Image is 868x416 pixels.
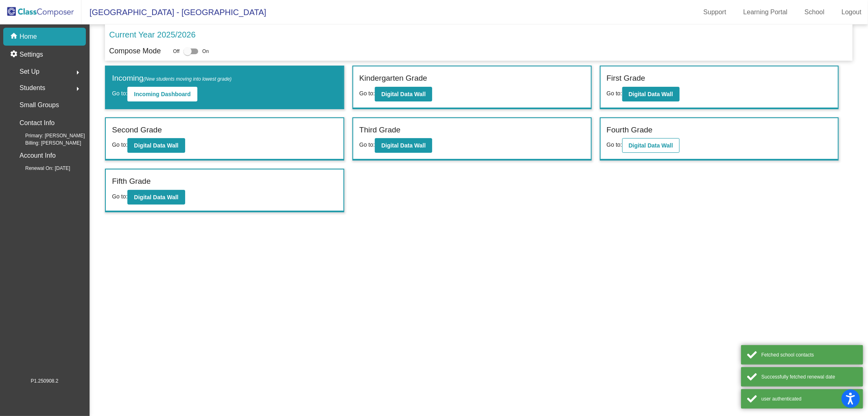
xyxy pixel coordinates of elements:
[835,6,868,19] a: Logout
[134,91,190,97] b: Incoming Dashboard
[607,90,622,97] span: Go to:
[12,165,70,172] span: Renewal On: [DATE]
[607,124,653,136] label: Fourth Grade
[112,141,127,148] span: Go to:
[73,68,83,77] mat-icon: arrow_right
[622,87,680,101] button: Digital Data Wall
[112,124,162,136] label: Second Grade
[697,6,733,19] a: Support
[761,351,857,359] div: Fetched school contacts
[761,395,857,403] div: user authenticated
[12,132,85,139] span: Primary: [PERSON_NAME]
[761,373,857,381] div: Successfully fetched renewal date
[109,46,161,57] p: Compose Mode
[607,141,622,148] span: Go to:
[73,84,83,94] mat-icon: arrow_right
[127,190,185,205] button: Digital Data Wall
[381,91,426,97] b: Digital Data Wall
[81,6,266,19] span: [GEOGRAPHIC_DATA] - [GEOGRAPHIC_DATA]
[20,32,37,42] p: Home
[359,90,375,97] span: Go to:
[359,141,375,148] span: Go to:
[798,6,831,19] a: School
[173,48,179,55] span: Off
[622,138,680,153] button: Digital Data Wall
[359,124,400,136] label: Third Grade
[20,82,45,94] span: Students
[737,6,794,19] a: Learning Portal
[127,87,197,101] button: Incoming Dashboard
[112,90,127,97] span: Go to:
[20,99,59,111] p: Small Groups
[20,66,39,77] span: Set Up
[112,176,151,187] label: Fifth Grade
[607,73,645,84] label: First Grade
[375,138,432,153] button: Digital Data Wall
[629,142,673,149] b: Digital Data Wall
[202,48,209,55] span: On
[127,138,185,153] button: Digital Data Wall
[143,76,232,82] span: (New students moving into lowest grade)
[112,73,232,84] label: Incoming
[20,50,43,59] p: Settings
[12,139,81,147] span: Billing: [PERSON_NAME]
[20,117,55,129] p: Contact Info
[375,87,432,101] button: Digital Data Wall
[359,73,427,84] label: Kindergarten Grade
[10,32,20,42] mat-icon: home
[109,29,195,41] p: Current Year 2025/2026
[381,142,426,149] b: Digital Data Wall
[20,150,56,161] p: Account Info
[134,142,178,149] b: Digital Data Wall
[10,50,20,59] mat-icon: settings
[134,194,178,200] b: Digital Data Wall
[629,91,673,97] b: Digital Data Wall
[112,193,127,200] span: Go to:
